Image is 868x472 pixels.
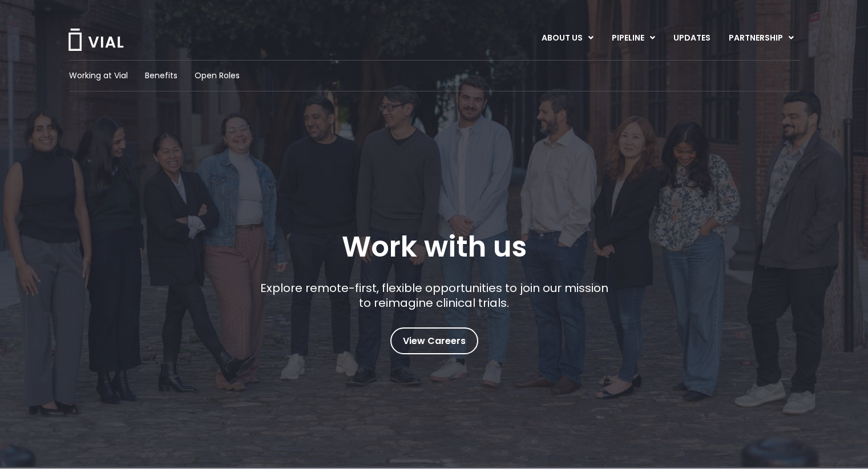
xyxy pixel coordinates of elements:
a: PIPELINEMenu Toggle [603,29,664,48]
a: Working at Vial [69,70,128,82]
a: PARTNERSHIPMenu Toggle [720,29,803,48]
img: Vial Logo [67,29,124,51]
a: UPDATES [664,29,719,48]
a: ABOUT USMenu Toggle [532,29,602,48]
a: Open Roles [195,70,240,82]
p: Explore remote-first, flexible opportunities to join our mission to reimagine clinical trials. [256,281,612,310]
a: Benefits [145,70,177,82]
a: View Careers [390,327,478,354]
span: View Careers [403,334,466,349]
h1: Work with us [342,230,527,263]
